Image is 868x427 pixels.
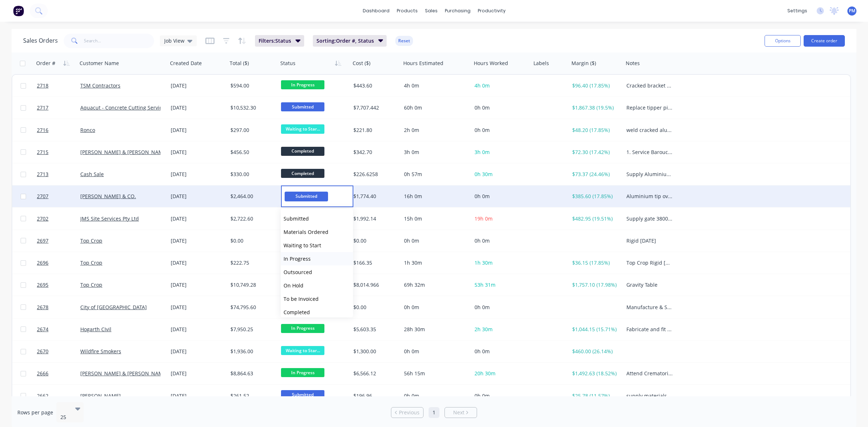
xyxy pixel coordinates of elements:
[280,60,295,67] div: Status
[353,348,396,355] div: $1,300.00
[37,230,80,252] a: 2697
[230,149,273,156] div: $456.50
[404,127,465,134] div: 2h 0m
[171,171,225,178] div: [DATE]
[572,104,618,111] div: $1,867.38 (19.5%)
[404,82,465,89] div: 4h 0m
[171,193,225,200] div: [DATE]
[37,274,80,296] a: 2695
[404,237,465,244] div: 0h 0m
[80,149,186,155] a: [PERSON_NAME] & [PERSON_NAME] Pty Ltd
[353,193,396,200] div: $1,774.40
[80,82,120,89] a: TSM Contractors
[37,97,80,119] a: 2717
[572,326,618,333] div: $1,044.15 (15.71%)
[353,171,396,178] div: $226.6258
[284,295,319,302] span: To be Invoiced
[284,269,312,276] span: Outsourced
[475,193,490,200] span: 0h 0m
[37,259,48,266] span: 2696
[171,82,225,89] div: [DATE]
[281,169,324,178] span: Completed
[171,304,225,311] div: [DATE]
[626,127,673,134] div: weld cracked aluminum panels, straighten were bent.
[626,60,640,67] div: Notes
[849,8,855,14] span: PM
[353,149,396,156] div: $342.70
[37,370,48,377] span: 2666
[626,259,673,266] div: Top Crop Rigid [DATE]
[475,281,495,288] span: 53h 31m
[475,149,490,155] span: 3h 0m
[259,37,291,44] span: Filters: Status
[475,82,490,89] span: 4h 0m
[404,392,465,400] div: 0h 0m
[353,60,370,67] div: Cost ($)
[80,237,102,244] a: Top Crop
[230,104,273,111] div: $10,532.30
[404,171,465,178] div: 0h 57m
[284,215,309,222] span: Submitted
[474,60,508,67] div: Hours Worked
[281,124,324,133] span: Waiting to Star...
[37,185,80,207] a: 2707
[572,193,618,200] div: $385.60 (17.85%)
[171,215,225,222] div: [DATE]
[171,259,225,266] div: [DATE]
[230,237,273,244] div: $0.00
[37,237,48,244] span: 2697
[80,193,136,200] a: [PERSON_NAME] & CO.
[475,215,493,222] span: 19h 0m
[353,237,396,244] div: $0.00
[403,60,443,67] div: Hours Estimated
[475,392,490,399] span: 0h 0m
[80,370,186,377] a: [PERSON_NAME] & [PERSON_NAME] Pty Ltd
[284,242,321,249] span: Waiting to Start
[284,229,328,235] span: Materials Ordered
[80,281,102,288] a: Top Crop
[37,104,48,111] span: 2717
[572,215,618,222] div: $482.95 (19.51%)
[171,348,225,355] div: [DATE]
[353,127,396,134] div: $221.80
[395,36,413,46] button: Reset
[255,35,304,47] button: Filters:Status
[475,326,493,333] span: 2h 30m
[37,392,48,400] span: 2662
[284,309,310,316] span: Completed
[572,127,618,134] div: $48.20 (17.85%)
[23,37,58,44] h1: Sales Orders
[626,326,673,333] div: Fabricate and fit pintle style towbar to Ford Louisville truck
[36,60,55,67] div: Order #
[171,127,225,134] div: [DATE]
[80,171,104,178] a: Cash Sale
[230,171,273,178] div: $330.00
[37,215,48,222] span: 2702
[37,149,48,156] span: 2715
[404,104,465,111] div: 60h 0m
[572,281,618,289] div: $1,757.10 (17.98%)
[626,304,673,311] div: Manufacture & Supply 4 x tilting mower trailers
[37,163,80,185] a: 2713
[353,104,396,111] div: $7,707.442
[281,390,324,399] span: Submitted
[316,37,374,44] span: Sorting: Order #, Status
[572,149,618,156] div: $72.30 (17.42%)
[281,292,353,306] button: To be Invoiced
[429,407,439,418] a: Page 1 is your current page
[404,348,465,355] div: 0h 0m
[281,368,324,377] span: In Progress
[804,35,845,47] button: Create order
[230,193,273,200] div: $2,464.00
[230,60,249,67] div: Total ($)
[353,215,396,222] div: $1,992.14
[37,252,80,274] a: 2696
[399,409,420,416] span: Previous
[475,104,490,111] span: 0h 0m
[230,281,273,289] div: $10,749.28
[404,304,465,311] div: 0h 0m
[765,35,801,47] button: Options
[441,5,474,16] div: purchasing
[626,82,673,89] div: Cracked bracket on VAC truck
[37,341,80,362] a: 2670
